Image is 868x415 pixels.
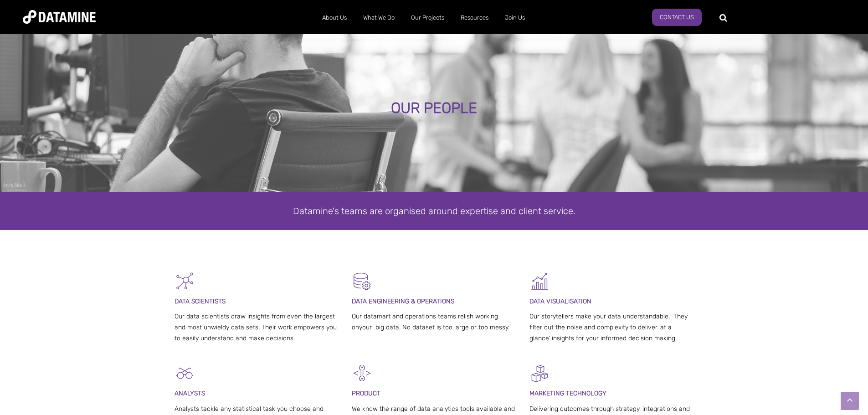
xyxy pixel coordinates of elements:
[175,271,195,292] img: Graph - Network
[529,311,694,343] p: Our storytellers make your data understandable. They filter out the noise and complexity to deliv...
[352,297,454,305] span: DATA ENGINEERING & OPERATIONS
[452,6,497,30] a: Resources
[175,311,339,343] p: Our data scientists draw insights from even the largest and most unwieldy data sets. Their work e...
[314,6,355,30] a: About Us
[529,363,550,384] img: Digital Activation
[529,297,591,305] span: DATA VISUALISATION
[175,297,226,305] span: DATA SCIENTISTS
[352,271,372,292] img: Datamart
[175,389,205,397] span: ANALYSTS
[497,6,533,30] a: Join Us
[352,363,372,384] img: Development
[355,6,403,30] a: What We Do
[529,389,606,397] span: MARKETING TECHNOLOGY
[23,10,96,24] img: Datamine
[529,271,550,292] img: Graph 5
[293,205,575,216] span: Datamine's teams are organised around expertise and client service.
[352,311,516,333] p: Our datamart and operations teams relish working onyour big data. No dataset is too large or too ...
[652,9,702,26] a: Contact Us
[98,100,770,117] div: OUR PEOPLE
[175,363,195,384] img: Analysts
[352,389,380,397] span: PRODUCT
[403,6,452,30] a: Our Projects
